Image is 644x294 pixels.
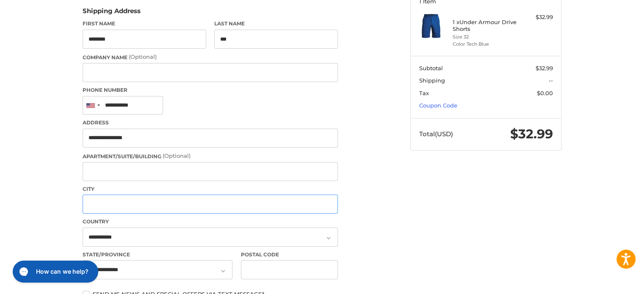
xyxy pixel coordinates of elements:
[419,90,429,96] span: Tax
[536,65,553,71] span: $32.99
[419,102,457,109] a: Coupon Code
[83,218,338,225] label: Country
[419,65,443,71] span: Subtotal
[241,251,338,258] label: Postal Code
[83,96,102,115] div: United States: +1
[419,77,445,84] span: Shipping
[83,6,141,20] legend: Shipping Address
[453,33,517,41] li: Size 32
[83,152,338,160] label: Apartment/Suite/Building
[419,130,453,138] span: Total (USD)
[163,152,191,159] small: (Optional)
[83,20,206,27] label: First Name
[453,19,517,33] h4: 1 x Under Armour Drive Shorts
[83,53,338,61] label: Company Name
[214,20,338,27] label: Last Name
[83,86,338,94] label: Phone Number
[537,90,553,96] span: $0.00
[8,258,100,286] iframe: Gorgias live chat messenger
[453,41,517,48] li: Color Tech Blue
[549,77,553,84] span: --
[83,185,338,193] label: City
[83,251,232,258] label: State/Province
[510,126,553,142] span: $32.99
[129,53,157,60] small: (Optional)
[83,119,338,126] label: Address
[520,13,553,22] div: $32.99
